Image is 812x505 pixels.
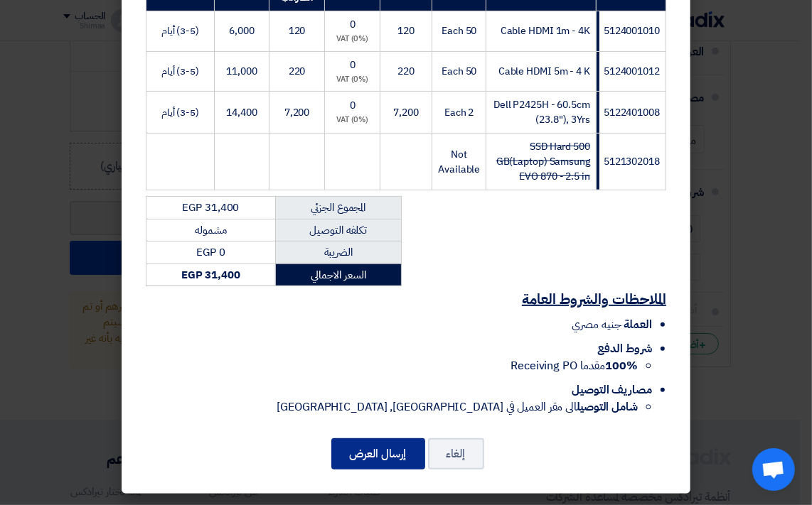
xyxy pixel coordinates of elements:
span: 220 [397,64,415,79]
strong: EGP 31,400 [181,267,240,283]
span: 14,400 [226,105,257,120]
span: 50 Each [442,23,476,38]
span: 7,200 [393,105,419,120]
td: EGP 31,400 [146,197,276,219]
span: (3-5) أيام [161,105,199,120]
div: Open chat [752,448,795,491]
td: 5122401008 [596,92,666,134]
td: 5121302018 [596,134,666,190]
span: 7,200 [284,105,310,120]
strong: 100% [605,357,638,374]
li: الى مقر العميل في [GEOGRAPHIC_DATA], [GEOGRAPHIC_DATA] [146,398,638,416]
span: 50 Each [442,64,476,79]
span: 6,000 [229,23,255,38]
div: (0%) VAT [331,33,374,45]
span: 11,000 [226,64,257,79]
span: (3-5) أيام [161,64,199,79]
span: جنيه مصري [572,316,621,333]
span: 0 [350,58,356,72]
strike: SSD Hard 500 GB(Laptop) Samsung EVO 870 - 2.5 in [496,139,590,184]
span: مشموله [195,222,226,238]
td: الضريبة [275,241,401,264]
span: Cable HDMI 5m - 4 K [498,64,590,79]
span: 220 [289,64,306,79]
strong: شامل التوصيل [577,398,638,416]
span: (3-5) أيام [161,23,199,38]
span: 2 Each [444,105,474,120]
div: (0%) VAT [331,74,374,86]
span: Cable HDMI 1m - 4K [501,23,590,38]
span: 120 [289,23,306,38]
span: 120 [397,23,415,38]
span: EGP 0 [196,244,225,260]
span: شروط الدفع [597,340,652,357]
span: العملة [624,316,652,333]
span: 0 [350,17,356,32]
span: 0 [350,98,356,113]
span: مقدما Receiving PO [511,357,638,374]
span: مصاريف التوصيل [572,381,652,398]
td: 5124001012 [596,51,666,92]
button: إلغاء [428,438,484,469]
td: السعر الاجمالي [275,264,401,286]
div: (0%) VAT [331,114,374,126]
u: الملاحظات والشروط العامة [522,288,666,310]
span: Not Available [438,147,480,177]
td: 5124001010 [596,11,666,52]
button: إرسال العرض [331,438,425,469]
span: Dell P2425H - 60.5cm (23.8"), 3Yrs [493,97,590,127]
td: تكلفه التوصيل [275,219,401,241]
td: المجموع الجزئي [275,197,401,219]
